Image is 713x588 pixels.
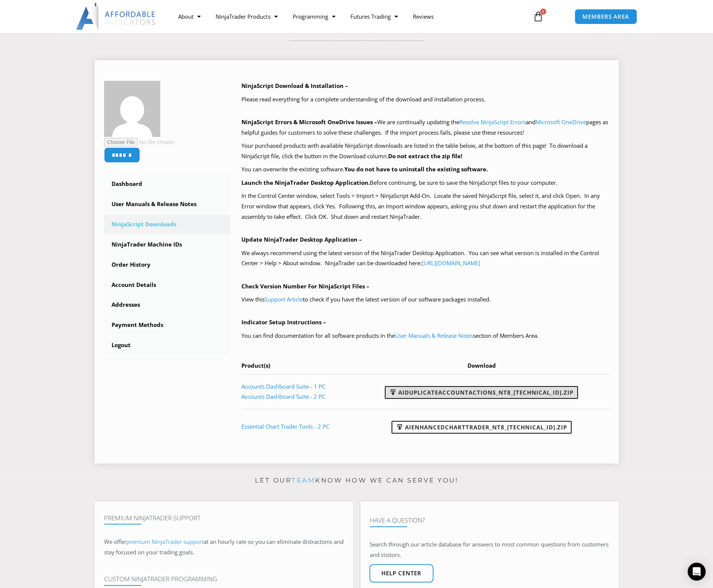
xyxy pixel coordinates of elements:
[104,315,231,335] a: Payment Methods
[459,118,526,126] a: Resolve NinjaScript Errors
[241,294,609,305] p: View this to check if you have the latest version of our software packages installed.
[104,295,231,315] a: Addresses
[369,564,433,582] a: Help center
[575,9,637,24] a: MEMBERS AREA
[241,393,325,400] a: Accounts Dashboard Suite - 2 PC
[688,563,706,581] div: Open Intercom Messenger
[104,195,231,214] a: User Manuals & Release Notes
[285,8,342,25] a: Programming
[536,118,586,126] a: Microsoft OneDrive
[344,165,488,173] b: You do not have to uninstall the existing software.
[241,141,609,162] p: Your purchased products with available NinjaScript downloads are listed in the table below, at th...
[241,318,326,326] b: Indicator Setup Instructions –
[104,235,231,254] a: NinjaTrader Machine IDs
[104,538,344,556] span: at an hourly rate so you can eliminate distractions and stay focused on your trading goals.
[241,248,609,269] p: We always recommend using the latest version of the NinjaTrader Desktop Application. You can see ...
[104,174,231,194] a: Dashboard
[241,423,329,430] a: Essential Chart Trader Tools - 2 PC
[104,81,160,137] img: 5f134d5080cd8606c769c067cdb75d253f8f6419f1c7daba1e0781ed198c4de3
[370,517,609,524] h4: Have A Question?
[582,14,629,19] span: MEMBERS AREA
[241,383,325,390] a: Accounts Dashboard Suite - 1 PC
[388,152,462,160] b: Do not extract the zip file!
[104,575,344,583] h4: Custom NinjaTrader Programming
[241,282,369,290] b: Check Version Number For NinjaScript Files –
[265,295,303,303] a: Support Article
[241,179,370,186] b: Launch the NinjaTrader Desktop Application.
[171,8,208,25] a: About
[104,275,231,295] a: Account Details
[292,477,315,484] a: team
[76,3,156,30] img: LogoAI | Affordable Indicators – NinjaTrader
[370,539,609,560] p: Search through our article database for answers to most common questions from customers and visit...
[104,215,231,234] a: NinjaScript Downloads
[241,191,609,222] p: In the Control Center window, select Tools > Import > NinjaScript Add-On. Locate the saved NinjaS...
[171,8,524,25] nav: Menu
[104,538,126,545] span: We offer
[126,538,204,545] a: premium NinjaTrader support
[385,386,578,399] a: AIDuplicateAccountActions_NT8_[TECHNICAL_ID].zip
[95,475,619,487] p: Let our know how we can serve you!
[422,259,480,267] a: [URL][DOMAIN_NAME]
[381,570,421,576] span: Help center
[241,178,609,188] p: Before continuing, be sure to save the NinjaScript files to your computer.
[405,8,441,25] a: Reviews
[241,118,377,126] b: NinjaScript Errors & Microsoft OneDrive Issues –
[241,362,270,369] span: Product(s)
[241,117,609,138] p: We are continually updating the and pages as helpful guides for customers to solve these challeng...
[241,82,348,89] b: NinjaScript Download & Installation –
[241,164,609,175] p: You can overwrite the existing software.
[522,6,555,27] a: 0
[104,336,231,355] a: Logout
[104,174,231,355] nav: Account pages
[342,8,405,25] a: Futures Trading
[104,255,231,275] a: Order History
[391,421,572,434] a: AIEnhancedChartTrader_NT8_[TECHNICAL_ID].zip
[208,8,285,25] a: NinjaTrader Products
[241,331,609,341] p: You can find documentation for all software products in the section of Members Area.
[540,9,546,15] span: 0
[467,362,496,369] span: Download
[241,94,609,105] p: Please read everything for a complete understanding of the download and installation process.
[241,236,362,243] b: Update NinjaTrader Desktop Application –
[395,332,473,339] a: User Manuals & Release Notes
[104,514,344,522] h4: Premium NinjaTrader Support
